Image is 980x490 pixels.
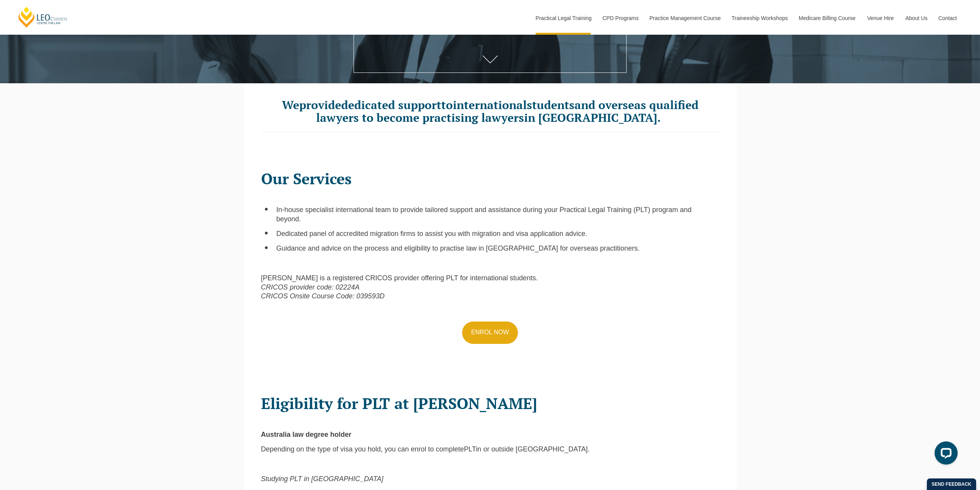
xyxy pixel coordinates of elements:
span: ou can enrol to complete [388,445,464,453]
span: to become practising lawyer [362,110,519,125]
a: ENROL NOW [462,322,518,344]
span: s [519,110,524,125]
span: Guidance and advice on the process and eligibility to practise law in [GEOGRAPHIC_DATA] for overs... [276,244,640,252]
a: Venue Hire [861,2,900,35]
span: in or outside [GEOGRAPHIC_DATA]. [476,445,590,453]
em: CRICOS provider code: 02224A [261,283,360,291]
span: [PERSON_NAME] is a registered CRICOS provider offering PLT for international students. [261,274,538,282]
a: Practice Management Course [644,2,726,35]
span: students [527,97,575,113]
span: Dedicated panel of accredited migration firms to assist you with migration and visa application a... [276,230,587,237]
a: Traineeship Workshops [726,2,793,35]
a: Practical Legal Training [530,2,597,35]
a: Contact [933,2,963,35]
span: PLT [464,445,476,453]
span: to [441,97,453,113]
a: About Us [900,2,933,35]
a: [PERSON_NAME] Centre for Law [17,6,69,28]
span: and overseas qualified lawyers [316,97,699,125]
span: Depending on the type of visa you hold, y [261,445,388,453]
span: We [282,97,299,113]
iframe: LiveChat chat widget [928,438,961,471]
span: international [453,97,527,113]
span: Australia law degree holder [261,431,352,438]
a: Medicare Billing Course [793,2,861,35]
span: Eligibility for PLT at [PERSON_NAME] [261,393,537,413]
a: CPD Programs [596,2,643,35]
span: dedicated support [341,97,441,113]
span: in [GEOGRAPHIC_DATA]. [524,110,661,125]
em: CRICOS Onsite Course Code: 039593D [261,292,385,300]
span: In-house specialist international team to provide tailored support and assistance during your Pra... [276,206,692,222]
span: Our Services [261,168,352,189]
span: provide [299,97,341,113]
span: Studying PLT in [GEOGRAPHIC_DATA] [261,475,384,483]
